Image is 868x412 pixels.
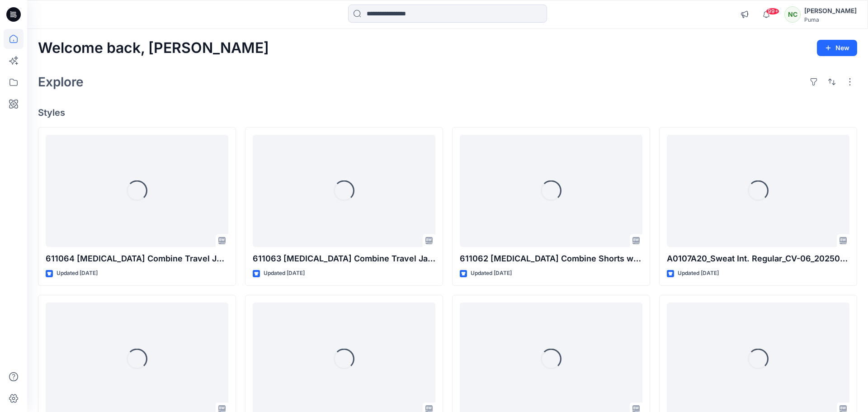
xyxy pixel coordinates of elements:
[817,40,857,56] button: New
[460,252,642,265] p: 611062 [MEDICAL_DATA] Combine Shorts w/ Pockets
[784,6,801,23] div: NC
[766,8,779,15] span: 99+
[264,269,305,278] p: Updated [DATE]
[38,107,857,118] h4: Styles
[667,252,849,265] p: A0107A20_Sweat Int. Regular_CV-06_20250918
[471,269,512,278] p: Updated [DATE]
[804,16,857,23] div: Puma
[678,269,719,278] p: Updated [DATE]
[253,252,435,265] p: 611063 [MEDICAL_DATA] Combine Travel Jacket
[38,75,84,89] h2: Explore
[46,252,228,265] p: 611064 [MEDICAL_DATA] Combine Travel Jacket
[804,5,857,16] div: [PERSON_NAME]
[57,269,98,278] p: Updated [DATE]
[38,40,269,57] h2: Welcome back, [PERSON_NAME]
